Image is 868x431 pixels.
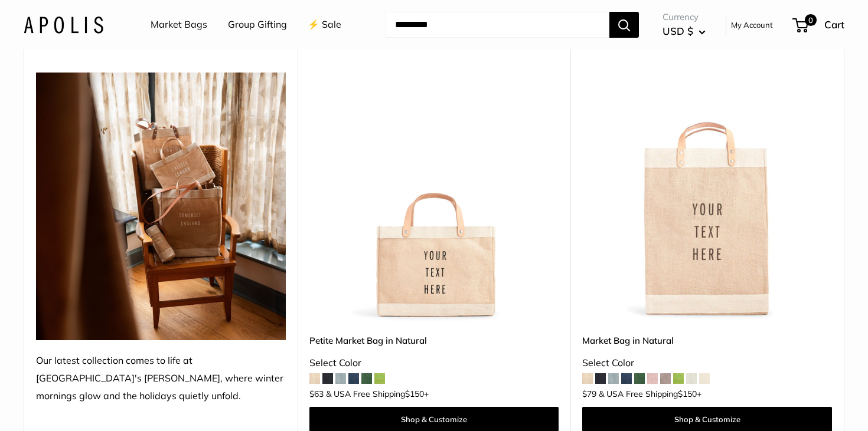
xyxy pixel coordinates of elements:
button: Search [609,12,639,38]
span: USD $ [663,25,693,37]
a: Market Bag in NaturalMarket Bag in Natural [582,73,832,322]
img: Our latest collection comes to life at UK's Estelle Manor, where winter mornings glow and the hol... [36,73,286,340]
span: 0 [805,14,817,26]
div: Select Color [582,354,832,372]
span: Currency [663,9,706,25]
a: 0 Cart [794,15,844,34]
img: Apolis [24,16,103,33]
a: ⚡️ Sale [308,16,341,34]
button: USD $ [663,22,706,41]
img: Petite Market Bag in Natural [309,73,559,322]
div: Select Color [309,354,559,372]
span: & USA Free Shipping + [326,390,429,398]
span: $150 [405,389,424,399]
span: $150 [678,389,697,399]
a: Petite Market Bag in NaturalPetite Market Bag in Natural [309,73,559,322]
div: Our latest collection comes to life at [GEOGRAPHIC_DATA]'s [PERSON_NAME], where winter mornings g... [36,352,286,405]
input: Search... [386,12,609,38]
a: Market Bags [151,16,207,34]
a: Petite Market Bag in Natural [309,334,559,347]
img: Market Bag in Natural [582,73,832,322]
a: My Account [731,18,773,32]
span: $79 [582,389,596,399]
span: & USA Free Shipping + [599,390,701,398]
span: Cart [824,18,844,31]
a: Group Gifting [228,16,287,34]
a: Market Bag in Natural [582,334,832,347]
span: $63 [309,389,324,399]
